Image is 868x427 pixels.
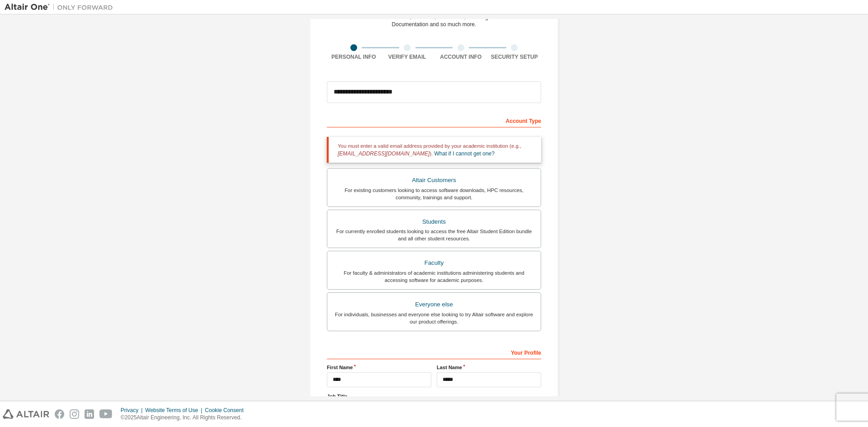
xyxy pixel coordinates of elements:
div: For individuals, businesses and everyone else looking to try Altair software and explore our prod... [333,311,535,325]
img: facebook.svg [55,409,64,419]
img: altair_logo.svg [3,409,49,419]
div: Faculty [333,257,535,269]
div: Personal Info [327,53,381,61]
div: You must enter a valid email address provided by your academic institution (e.g., ). [327,137,541,163]
img: Altair One [5,3,118,12]
div: Website Terms of Use [145,407,205,414]
div: Cookie Consent [205,407,249,414]
div: Account Info [434,53,488,61]
div: Verify Email [381,53,434,61]
label: Job Title [327,393,541,400]
label: First Name [327,364,431,371]
p: © 2025 Altair Engineering, Inc. All Rights Reserved. [121,414,249,422]
span: [EMAIL_ADDRESS][DOMAIN_NAME] [338,150,429,157]
div: Privacy [121,407,145,414]
div: For faculty & administrators of academic institutions administering students and accessing softwa... [333,269,535,284]
a: What if I cannot get one? [434,150,495,157]
img: instagram.svg [70,409,79,419]
img: linkedin.svg [85,409,94,419]
div: Security Setup [488,53,542,61]
div: Altair Customers [333,174,535,187]
div: Everyone else [333,298,535,311]
div: Account Type [327,113,541,127]
div: Students [333,216,535,228]
div: Your Profile [327,345,541,359]
label: Last Name [437,364,541,371]
img: youtube.svg [99,409,113,419]
div: For currently enrolled students looking to access the free Altair Student Edition bundle and all ... [333,228,535,242]
div: For Free Trials, Licenses, Downloads, Learning & Documentation and so much more. [375,14,494,28]
div: For existing customers looking to access software downloads, HPC resources, community, trainings ... [333,187,535,201]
